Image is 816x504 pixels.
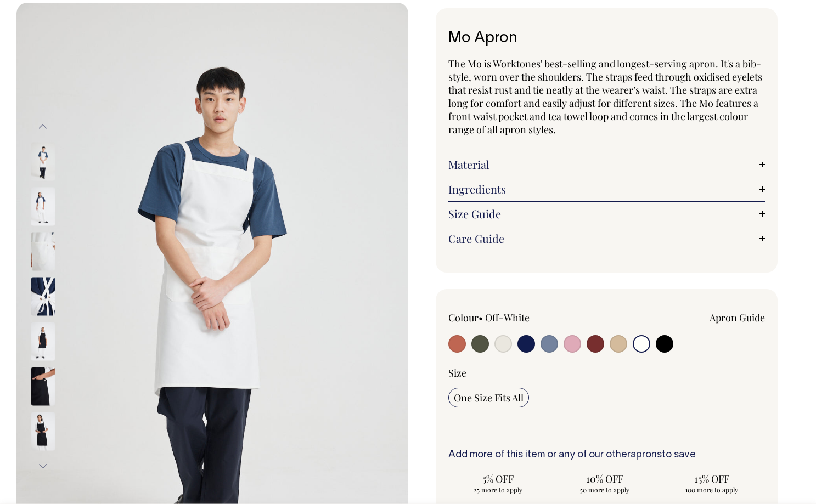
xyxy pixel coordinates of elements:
[560,472,649,485] span: 10% OFF
[448,450,766,461] h6: Add more of this item or any of our other to save
[448,183,766,196] a: Ingredients
[448,366,766,380] div: Size
[454,485,543,494] span: 25 more to apply
[667,485,756,494] span: 100 more to apply
[667,472,756,485] span: 15% OFF
[448,469,548,497] input: 5% OFF 25 more to apply
[479,311,483,324] span: •
[661,469,761,497] input: 15% OFF 100 more to apply
[631,450,662,460] a: aprons
[31,142,55,180] img: off-white
[31,412,55,450] img: black
[31,367,55,405] img: black
[448,30,766,47] h1: Mo Apron
[454,391,524,404] span: One Size Fits All
[31,277,55,315] img: off-white
[448,311,575,324] div: Colour
[485,311,530,324] label: Off-White
[448,207,766,220] a: Size Guide
[454,472,543,485] span: 5% OFF
[31,187,55,225] img: off-white
[448,158,766,171] a: Material
[710,311,765,324] a: Apron Guide
[448,232,766,245] a: Care Guide
[35,115,51,139] button: Previous
[31,322,55,360] img: Mo Apron
[560,485,649,494] span: 50 more to apply
[448,388,529,407] input: One Size Fits All
[448,57,762,136] span: The Mo is Worktones' best-selling and longest-serving apron. It's a bib-style, worn over the shou...
[555,469,655,497] input: 10% OFF 50 more to apply
[35,454,51,478] button: Next
[31,232,55,270] img: off-white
